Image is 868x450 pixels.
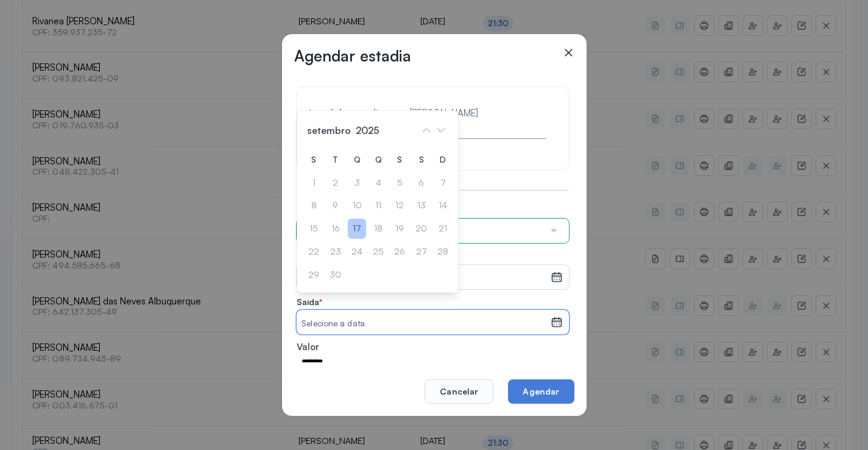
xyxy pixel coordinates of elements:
div: [PERSON_NAME] [309,107,546,121]
span: 2025 [353,122,382,139]
div: 17 [348,219,366,239]
div: S [305,150,323,170]
span: Saída [297,297,322,308]
div: T [326,150,345,170]
div: D [434,150,452,170]
div: Q [348,150,366,170]
button: Cancelar [425,379,493,404]
span: Valor [297,342,319,353]
div: Q [369,150,387,170]
h3: Agendar estadia [294,46,411,65]
div: S [412,150,431,170]
button: Agendar [508,379,574,404]
strong: Local de atendimento: [309,107,410,119]
span: setembro [305,122,353,139]
small: Selecione a data [302,318,545,330]
div: S [390,150,409,170]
